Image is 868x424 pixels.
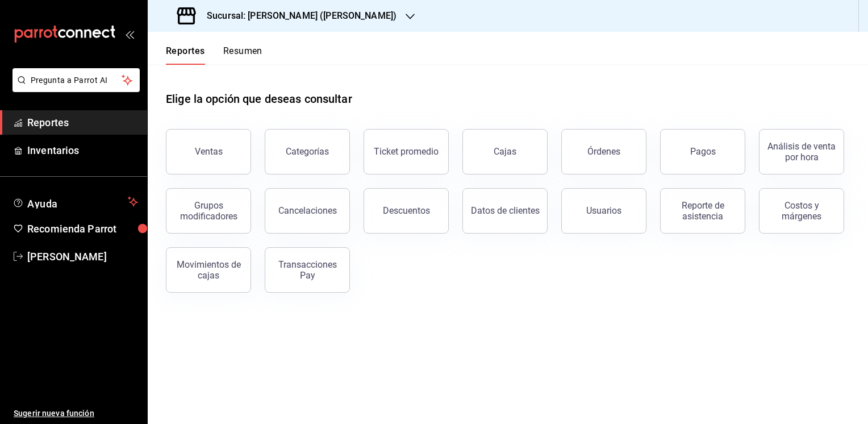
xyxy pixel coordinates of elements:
[166,188,251,234] button: Grupos modificadores
[278,205,337,216] div: Cancelaciones
[166,45,262,65] div: navigation tabs
[27,221,138,236] span: Recomienda Parrot
[272,259,343,281] div: Transacciones Pay
[660,188,745,234] button: Reporte de asistencia
[27,115,138,130] span: Reportes
[195,146,223,157] div: Ventas
[587,146,620,157] div: Órdenes
[364,188,449,234] button: Descuentos
[766,141,837,163] div: Análisis de venta por hora
[286,146,329,157] div: Categorías
[265,247,350,293] button: Transacciones Pay
[766,200,837,222] div: Costos y márgenes
[364,129,449,174] button: Ticket promedio
[265,129,350,174] button: Categorías
[173,259,244,281] div: Movimientos de cajas
[27,143,138,158] span: Inventarios
[759,188,844,234] button: Costos y márgenes
[198,9,397,23] h3: Sucursal: [PERSON_NAME] ([PERSON_NAME])
[173,200,244,222] div: Grupos modificadores
[586,205,621,216] div: Usuarios
[31,74,122,86] span: Pregunta a Parrot AI
[494,146,516,157] div: Cajas
[265,188,350,234] button: Cancelaciones
[166,90,352,107] h1: Elige la opción que deseas consultar
[223,45,262,65] button: Resumen
[759,129,844,174] button: Análisis de venta por hora
[374,146,439,157] div: Ticket promedio
[471,205,540,216] div: Datos de clientes
[8,82,140,94] a: Pregunta a Parrot AI
[561,188,646,234] button: Usuarios
[27,249,138,264] span: [PERSON_NAME]
[667,200,738,222] div: Reporte de asistencia
[690,146,716,157] div: Pagos
[166,45,205,65] button: Reportes
[27,195,123,209] span: Ayuda
[14,408,138,419] span: Sugerir nueva función
[462,129,548,174] button: Cajas
[383,205,430,216] div: Descuentos
[125,30,134,39] button: open_drawer_menu
[660,129,745,174] button: Pagos
[166,247,251,293] button: Movimientos de cajas
[166,129,251,174] button: Ventas
[561,129,646,174] button: Órdenes
[462,188,548,234] button: Datos de clientes
[12,68,140,92] button: Pregunta a Parrot AI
